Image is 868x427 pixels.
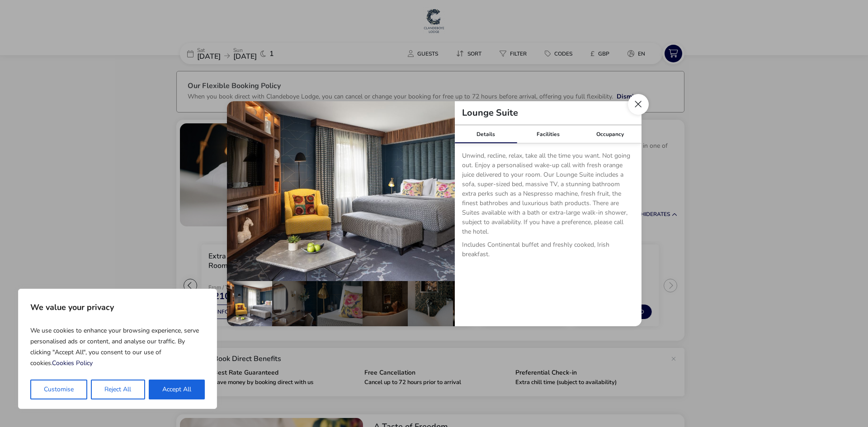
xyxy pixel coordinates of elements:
button: Close dialog [628,94,649,115]
button: Customise [30,380,87,399]
img: 673552afe1a8fe09362739fc6a7b70e570782ea7df393f14647c41bce0c68dbd [227,101,455,281]
div: Details [455,125,517,143]
p: We value your privacy [30,298,205,316]
div: Occupancy [579,125,642,143]
a: Cookies Policy [52,359,93,367]
button: Accept All [149,380,205,399]
button: Reject All [91,380,145,399]
p: Includes Continental buffet and freshly cooked, Irish breakfast. [462,240,634,263]
div: details [227,101,642,326]
div: Facilities [517,125,579,143]
div: We value your privacy [18,289,217,409]
p: Unwind, recline, relax, take all the time you want. Not going out. Enjoy a personalised wake-up c... [462,151,634,240]
p: We use cookies to enhance your browsing experience, serve personalised ads or content, and analys... [30,322,205,372]
h2: Lounge Suite [455,108,525,117]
